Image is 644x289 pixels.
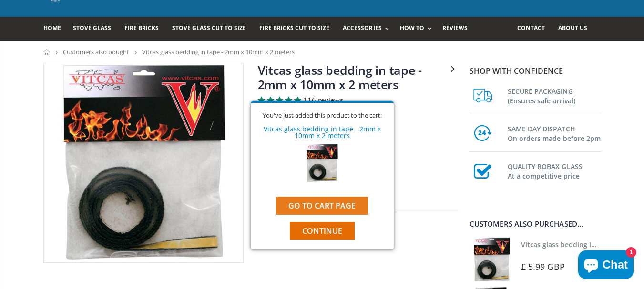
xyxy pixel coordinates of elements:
div: You've just added this product to the cart: [258,112,387,119]
h3: SAME DAY DISPATCH On orders made before 2pm [508,122,601,143]
span: 4.84 stars [258,95,303,105]
h3: SECURE PACKAGING (Ensures safe arrival) [508,85,601,106]
a: Stove Glass Cut To Size [172,17,253,41]
span: Reviews [442,24,468,32]
span: 116 reviews [303,95,343,105]
a: Vitcas glass bedding in tape - 2mm x 10mm x 2 meters [258,62,422,92]
span: Continue [302,226,342,236]
h3: QUALITY ROBAX GLASS At a competitive price [508,160,601,181]
a: Stove Glass [73,17,118,41]
img: Vitcas stove glass bedding in tape [470,237,514,281]
a: Reviews [442,17,475,41]
span: Accessories [343,24,381,32]
span: Contact [517,24,545,32]
a: Go to cart page [276,197,368,215]
a: About us [558,17,594,41]
a: Home [43,17,68,41]
a: Vitcas glass bedding in tape - 2mm x 10mm x 2 meters [264,124,381,140]
span: Fire Bricks Cut To Size [259,24,329,32]
div: Customers also purchased... [470,220,601,228]
img: Vitcas glass bedding in tape - 2mm x 10mm x 2 meters [303,144,341,182]
inbox-online-store-chat: Shopify online store chat [575,250,636,281]
span: Stove Glass Cut To Size [172,24,246,32]
a: How To [400,17,436,41]
a: Fire Bricks [124,17,166,41]
span: How To [400,24,424,32]
a: Home [43,49,51,55]
img: vitcas-stove-tape-self-adhesive-black_800x_crop_center.jpg [44,63,243,262]
span: Stove Glass [73,24,111,32]
p: Shop with confidence [470,65,601,77]
span: Fire Bricks [124,24,159,32]
a: Fire Bricks Cut To Size [259,17,337,41]
button: Continue [290,222,355,240]
a: Customers also bought [63,48,129,56]
span: Vitcas glass bedding in tape - 2mm x 10mm x 2 meters [142,48,295,56]
span: £ 5.99 GBP [521,261,565,272]
a: Contact [517,17,552,41]
span: Home [43,24,61,32]
span: About us [558,24,587,32]
a: Accessories [343,17,393,41]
